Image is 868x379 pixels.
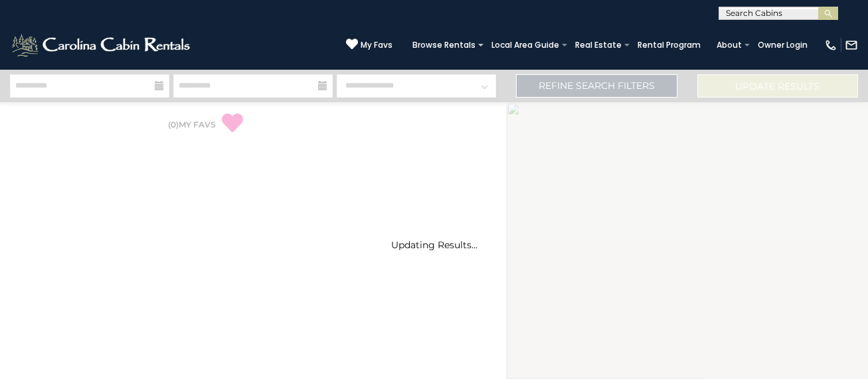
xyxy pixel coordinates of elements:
a: Local Area Guide [485,36,566,54]
a: Browse Rentals [406,36,482,54]
a: My Favs [346,38,392,52]
a: Real Estate [568,36,628,54]
a: Rental Program [631,36,707,54]
img: phone-regular-white.png [824,38,837,52]
a: About [710,36,748,54]
img: mail-regular-white.png [845,38,858,52]
a: Owner Login [751,36,814,54]
img: White-1-2.png [10,32,194,58]
span: My Favs [361,39,392,51]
